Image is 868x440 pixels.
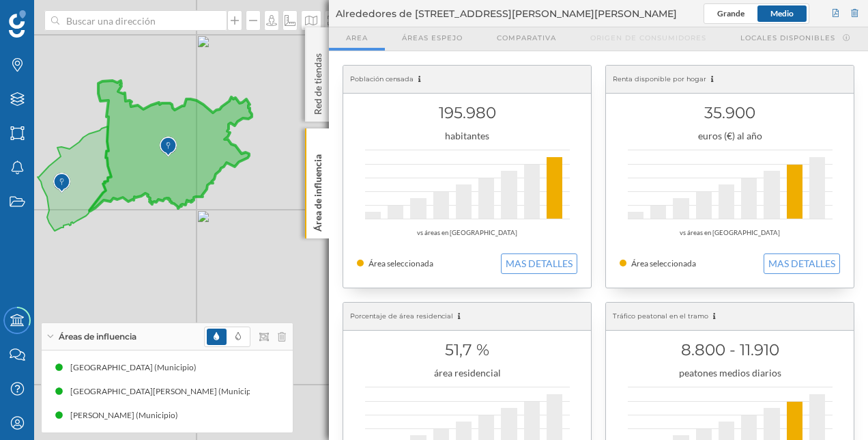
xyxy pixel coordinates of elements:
[740,33,835,43] span: Locales disponibles
[717,8,744,18] span: Grande
[357,129,577,143] div: habitantes
[620,100,840,126] h1: 35.900
[368,258,433,269] span: Área seleccionada
[9,10,26,38] img: Geoblink Logo
[343,303,591,331] div: Porcentaje de área residencial
[606,303,854,331] div: Tráfico peatonal en el tramo
[53,169,70,197] img: Marker
[357,226,577,240] div: vs áreas en [GEOGRAPHIC_DATA]
[770,8,794,18] span: Medio
[764,253,840,274] button: MAS DETALLES
[402,33,463,43] span: Áreas espejo
[160,133,177,161] img: Marker
[357,337,577,363] h1: 51,7 %
[70,409,185,422] div: [PERSON_NAME] (Municipio)
[620,226,840,240] div: vs áreas en [GEOGRAPHIC_DATA]
[501,253,577,274] button: MAS DETALLES
[620,129,840,143] div: euros (€) al año
[27,10,76,22] span: Soporte
[336,7,677,20] span: Alrededores de [STREET_ADDRESS][PERSON_NAME][PERSON_NAME]
[631,258,696,269] span: Área seleccionada
[346,33,368,43] span: Area
[357,100,577,126] h1: 195.980
[590,33,706,43] span: Origen de consumidores
[343,66,591,94] div: Población censada
[357,366,577,380] div: área residencial
[620,337,840,363] h1: 8.800 - 11.910
[497,33,556,43] span: Comparativa
[620,366,840,380] div: peatones medios diarios
[70,385,267,398] div: [GEOGRAPHIC_DATA][PERSON_NAME] (Municipio)
[311,149,325,232] p: Área de influencia
[59,331,136,343] span: Áreas de influencia
[606,66,854,94] div: Renta disponible por hogar
[311,48,325,115] p: Red de tiendas
[70,361,203,374] div: [GEOGRAPHIC_DATA] (Municipio)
